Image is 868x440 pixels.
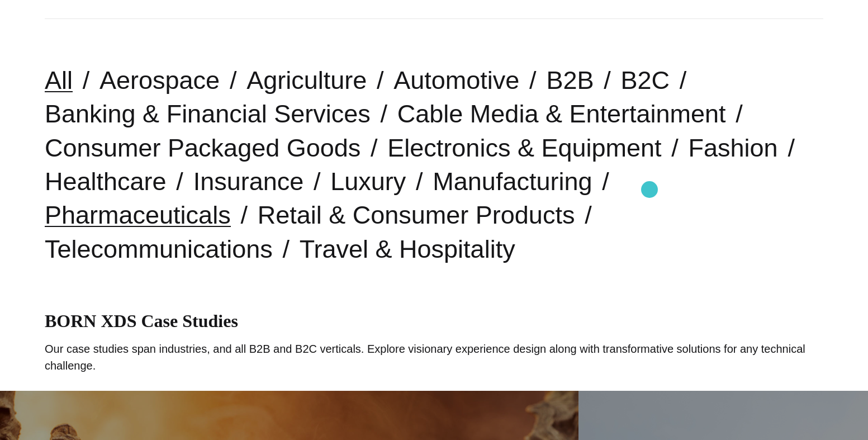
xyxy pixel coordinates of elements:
[45,201,231,229] a: Pharmaceuticals
[258,201,575,229] a: Retail & Consumer Products
[45,167,167,196] a: Healthcare
[45,235,273,263] a: Telecommunications
[620,66,670,94] a: B2C
[387,134,661,162] a: Electronics & Equipment
[246,66,367,94] a: Agriculture
[330,167,406,196] a: Luxury
[193,167,304,196] a: Insurance
[99,66,220,94] a: Aerospace
[689,134,778,162] a: Fashion
[433,167,592,196] a: Manufacturing
[546,66,594,94] a: B2B
[397,100,726,128] a: Cable Media & Entertainment
[45,340,823,374] p: Our case studies span industries, and all B2B and B2C verticals. Explore visionary experience des...
[45,100,371,128] a: Banking & Financial Services
[393,66,519,94] a: Automotive
[45,66,73,94] a: All
[45,311,823,332] h1: BORN XDS Case Studies
[300,235,515,263] a: Travel & Hospitality
[45,134,361,162] a: Consumer Packaged Goods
